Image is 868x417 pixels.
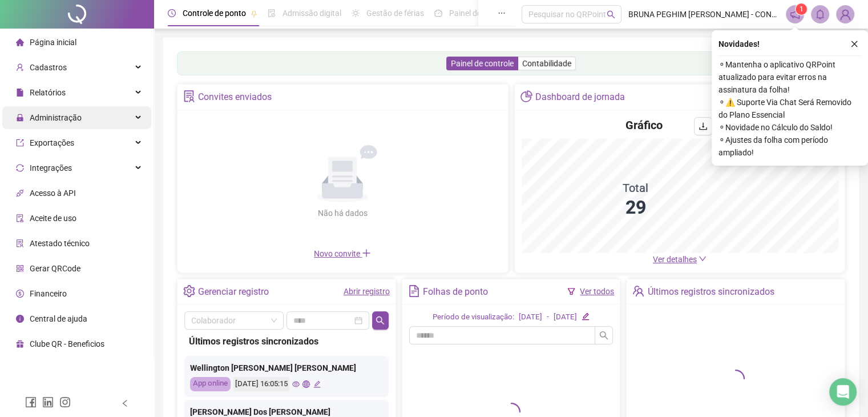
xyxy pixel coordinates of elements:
[16,290,24,298] span: dollar
[718,121,861,134] span: ⚬ Novidade no Cálculo do Saldo!
[829,378,857,406] div: Open Intercom Messenger
[699,122,708,131] span: download
[519,311,542,323] div: [DATE]
[313,380,321,388] span: edit
[653,255,697,264] span: Ver detalhes
[726,370,745,388] span: loading
[233,377,289,391] div: [DATE] 16:05:15
[16,139,24,147] span: export
[16,315,24,323] span: info-circle
[30,189,76,198] span: Acesso à API
[628,8,779,21] span: BRUNA PEGHIM [PERSON_NAME] - CONSTRUCENTER O CENTRO DA CONSTRUCAO
[268,9,276,17] span: file-done
[16,189,24,197] span: api
[632,285,644,297] span: team
[699,255,706,263] span: down
[625,117,663,133] h4: Gráfico
[653,255,706,264] a: Ver detalhes down
[718,38,760,50] span: Novidades !
[837,6,854,23] img: 88950
[344,287,390,296] a: Abrir registro
[815,9,825,19] span: bell
[30,264,80,273] span: Gerar QRCode
[16,264,24,272] span: qrcode
[796,3,807,15] sup: 1
[718,96,861,121] span: ⚬ ⚠️ Suporte Via Chat Será Removido do Plano Essencial
[198,87,272,107] div: Convites enviados
[168,9,176,17] span: clock-circle
[30,214,76,223] span: Aceite de uso
[42,396,54,408] span: linkedin
[25,396,37,408] span: facebook
[30,63,67,72] span: Cadastros
[16,89,24,97] span: file
[850,40,858,48] span: close
[362,248,371,258] span: plus
[190,362,383,374] div: Wellington [PERSON_NAME] [PERSON_NAME]
[30,113,82,122] span: Administração
[451,59,514,68] span: Painel de controle
[434,9,442,17] span: dashboard
[547,311,549,323] div: -
[30,289,67,298] span: Financeiro
[30,239,90,248] span: Atestado técnico
[30,314,87,323] span: Central de ajuda
[520,90,532,102] span: pie-chart
[292,380,300,388] span: eye
[183,9,246,18] span: Controle de ponto
[16,38,24,46] span: home
[121,399,129,407] span: left
[423,282,488,302] div: Folhas de ponto
[607,10,615,19] span: search
[290,207,395,219] div: Não há dados
[189,334,384,348] div: Últimos registros sincronizados
[800,5,804,13] span: 1
[567,287,575,295] span: filter
[16,340,24,348] span: gift
[498,9,506,17] span: ellipsis
[30,88,66,97] span: Relatórios
[718,134,861,159] span: ⚬ Ajustes da folha com período ampliado!
[718,58,861,96] span: ⚬ Mantenha o aplicativo QRPoint atualizado para evitar erros na assinatura da folha!
[183,285,195,297] span: setting
[376,316,385,325] span: search
[282,9,341,18] span: Admissão digital
[314,249,371,258] span: Novo convite
[648,282,774,302] div: Últimos registros sincronizados
[30,163,72,173] span: Integrações
[16,114,24,122] span: lock
[352,9,360,17] span: sun
[554,311,577,323] div: [DATE]
[408,285,420,297] span: file-text
[790,9,800,19] span: notification
[535,87,625,107] div: Dashboard de jornada
[599,331,608,340] span: search
[198,282,269,302] div: Gerenciar registro
[16,214,24,222] span: audit
[59,396,71,408] span: instagram
[449,9,494,18] span: Painel do DP
[16,239,24,247] span: solution
[30,38,76,47] span: Página inicial
[580,287,614,296] a: Ver todos
[30,339,104,348] span: Clube QR - Beneficios
[433,311,514,323] div: Período de visualização:
[183,90,195,102] span: solution
[190,377,231,391] div: App online
[302,380,310,388] span: global
[522,59,571,68] span: Contabilidade
[16,164,24,172] span: sync
[16,63,24,71] span: user-add
[582,312,589,320] span: edit
[366,9,424,18] span: Gestão de férias
[30,138,74,147] span: Exportações
[251,10,257,17] span: pushpin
